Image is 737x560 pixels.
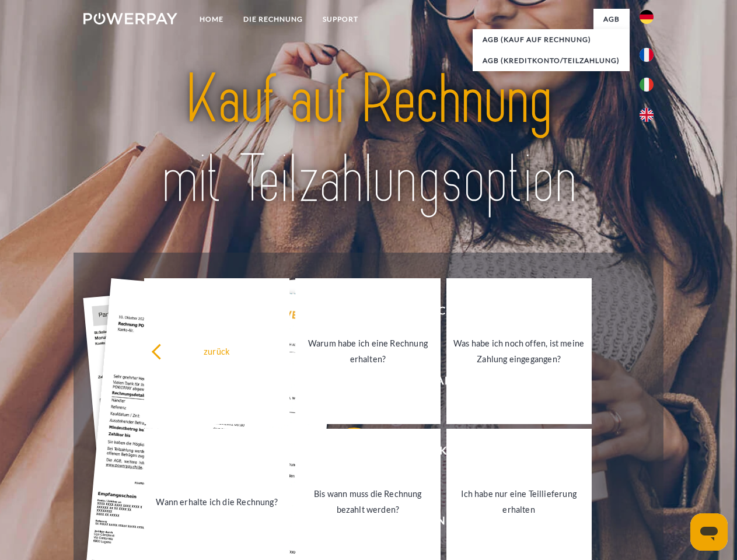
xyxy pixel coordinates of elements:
div: Was habe ich noch offen, ist meine Zahlung eingegangen? [453,335,585,367]
a: AGB (Kauf auf Rechnung) [473,29,630,50]
div: Warum habe ich eine Rechnung erhalten? [302,335,434,367]
div: Ich habe nur eine Teillieferung erhalten [453,486,585,517]
img: fr [640,48,654,62]
iframe: Schaltfläche zum Öffnen des Messaging-Fensters [690,513,728,551]
div: zurück [151,343,282,359]
div: Bis wann muss die Rechnung bezahlt werden? [302,486,434,517]
div: Wann erhalte ich die Rechnung? [151,494,282,509]
a: DIE RECHNUNG [233,9,313,30]
a: Home [190,9,233,30]
img: logo-powerpay-white.svg [83,13,177,24]
img: de [640,10,654,24]
img: it [640,78,654,92]
a: AGB (Kreditkonto/Teilzahlung) [473,50,630,71]
a: SUPPORT [313,9,368,30]
a: Was habe ich noch offen, ist meine Zahlung eingegangen? [446,278,592,424]
a: agb [593,9,630,30]
img: title-powerpay_de.svg [111,56,626,223]
img: en [640,108,654,122]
